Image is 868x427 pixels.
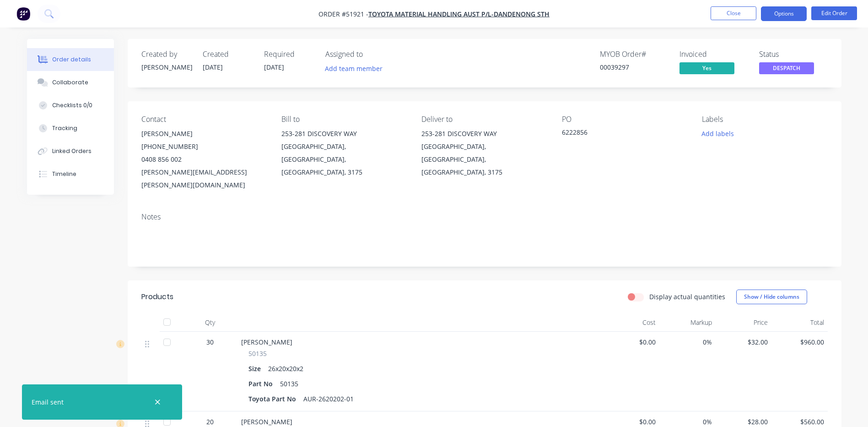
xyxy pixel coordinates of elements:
button: Add team member [320,62,387,75]
span: $0.00 [607,337,656,347]
button: Edit Order [811,6,857,20]
div: Price [716,313,772,332]
div: 253-281 DISCOVERY WAY [421,127,547,140]
span: $32.00 [719,337,768,347]
div: Cost [604,313,660,332]
div: Required [264,50,314,59]
button: Show / Hide columns [736,290,807,304]
a: TOYOTA MATERIAL HANDLING AUST P/L-DANDENONG STH [368,10,550,18]
span: DESPATCH [759,62,814,74]
div: Collaborate [52,78,88,87]
div: Bill to [281,115,407,124]
button: Options [761,6,807,21]
div: PO [562,115,687,124]
div: [PERSON_NAME] [141,127,267,140]
div: 253-281 DISCOVERY WAY[GEOGRAPHIC_DATA], [GEOGRAPHIC_DATA], [GEOGRAPHIC_DATA], 3175 [421,127,547,179]
button: DESPATCH [759,62,814,76]
div: 50135 [276,377,302,390]
div: [PHONE_NUMBER] [141,140,267,153]
div: Invoiced [679,50,748,59]
div: 00039297 [600,62,669,72]
button: Close [711,6,756,20]
span: 50135 [248,349,267,358]
button: Tracking [27,117,114,140]
button: Collaborate [27,71,114,94]
span: [DATE] [264,63,284,71]
div: Contact [141,115,267,124]
div: [GEOGRAPHIC_DATA], [GEOGRAPHIC_DATA], [GEOGRAPHIC_DATA], 3175 [281,140,407,179]
div: 253-281 DISCOVERY WAY[GEOGRAPHIC_DATA], [GEOGRAPHIC_DATA], [GEOGRAPHIC_DATA], 3175 [281,127,407,179]
div: Markup [659,313,716,332]
button: Linked Orders [27,140,114,163]
button: Checklists 0/0 [27,94,114,117]
button: Order details [27,48,114,71]
span: 20 [206,417,214,427]
div: AUR-2620202-01 [300,392,357,405]
div: MYOB Order # [600,50,669,59]
img: Factory [16,7,30,21]
div: 253-281 DISCOVERY WAY [281,127,407,140]
div: Part No [248,377,276,390]
div: [PERSON_NAME][PHONE_NUMBER]0408 856 002[PERSON_NAME][EMAIL_ADDRESS][PERSON_NAME][DOMAIN_NAME] [141,127,267,192]
div: Created [203,50,253,59]
label: Display actual quantities [649,292,725,301]
div: Total [771,313,828,332]
div: Labels [702,115,827,124]
div: Order details [52,55,91,64]
span: $960.00 [775,337,824,347]
span: 30 [206,337,214,347]
div: Created by [141,50,192,59]
div: Linked Orders [52,147,92,155]
div: 6222856 [562,127,676,140]
div: [GEOGRAPHIC_DATA], [GEOGRAPHIC_DATA], [GEOGRAPHIC_DATA], 3175 [421,140,547,179]
span: $28.00 [719,417,768,427]
span: Order #51921 - [318,10,368,18]
div: Size [248,362,264,375]
span: $0.00 [607,417,656,427]
div: [PERSON_NAME] [141,62,192,72]
div: Deliver to [421,115,547,124]
div: 0408 856 002 [141,153,267,166]
div: Notes [141,213,828,221]
div: [PERSON_NAME][EMAIL_ADDRESS][PERSON_NAME][DOMAIN_NAME] [141,166,267,192]
div: Checklists 0/0 [52,101,92,109]
div: 26x20x20x2 [264,362,307,375]
span: [PERSON_NAME] [241,338,292,346]
button: Add labels [697,127,739,140]
button: Add team member [325,62,388,75]
div: Status [759,50,828,59]
span: 0% [663,417,712,427]
div: Tracking [52,124,77,132]
div: Qty [183,313,237,332]
span: 0% [663,337,712,347]
div: Products [141,291,173,302]
div: Assigned to [325,50,417,59]
span: Yes [679,62,734,74]
span: [DATE] [203,63,223,71]
div: Timeline [52,170,76,178]
div: Email sent [32,397,64,407]
div: Toyota Part No [248,392,300,405]
span: [PERSON_NAME] [241,417,292,426]
span: $560.00 [775,417,824,427]
button: Timeline [27,163,114,186]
